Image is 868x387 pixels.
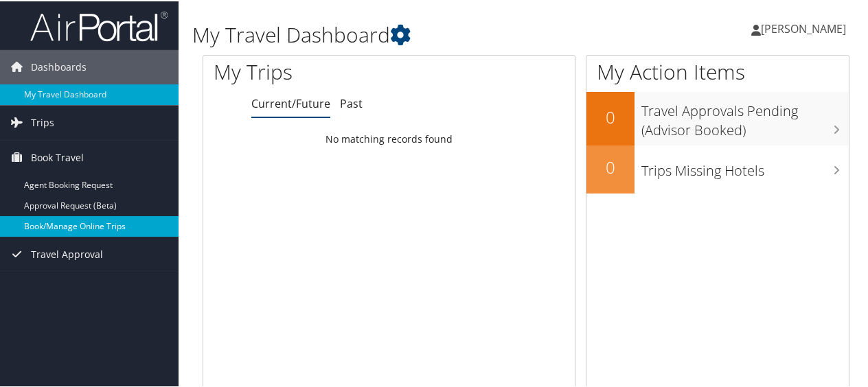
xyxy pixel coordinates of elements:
a: [PERSON_NAME] [751,7,860,48]
span: Dashboards [31,49,87,83]
span: Trips [31,104,54,139]
a: Past [340,95,363,110]
h1: My Action Items [586,56,849,85]
span: Book Travel [31,139,84,174]
img: airportal-logo.png [30,9,168,41]
span: Travel Approval [31,236,103,270]
h2: 0 [586,104,635,128]
h3: Travel Approvals Pending (Advisor Booked) [641,93,849,139]
h3: Trips Missing Hotels [641,153,849,179]
h2: 0 [586,154,635,178]
a: Current/Future [251,95,330,110]
h1: My Travel Dashboard [192,19,637,48]
h1: My Trips [214,56,410,85]
a: 0Travel Approvals Pending (Advisor Booked) [586,91,849,143]
span: [PERSON_NAME] [761,20,846,35]
a: 0Trips Missing Hotels [586,144,849,192]
td: No matching records found [203,126,575,150]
